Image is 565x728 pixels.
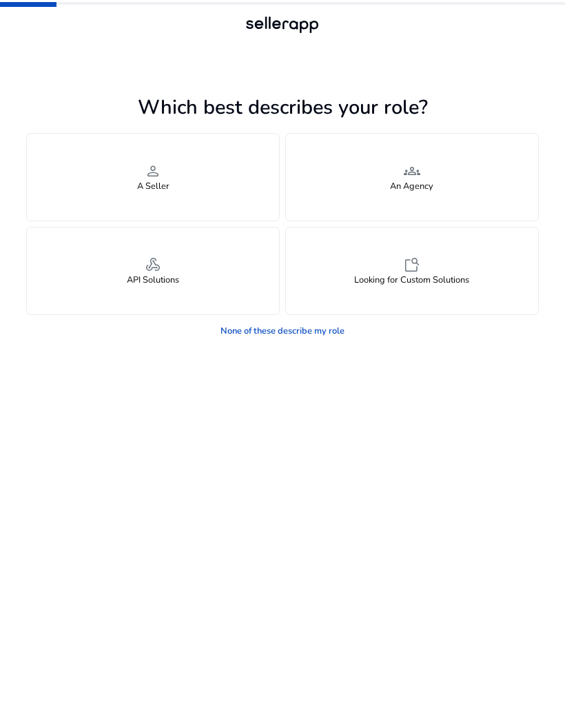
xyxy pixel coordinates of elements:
[26,227,280,315] button: webhookAPI Solutions
[127,275,179,285] h4: API Solutions
[145,255,161,275] span: webhook
[137,181,169,192] h4: A Seller
[285,227,539,315] button: feature_searchLooking for Custom Solutions
[26,96,538,120] h1: Which best describes your role?
[354,275,469,285] h4: Looking for Custom Solutions
[404,255,420,275] span: feature_search
[404,161,420,181] span: groups
[26,133,280,221] button: personA Seller
[390,181,433,192] h4: An Agency
[145,161,161,181] span: person
[212,321,353,343] a: None of these describe my role
[285,133,539,221] button: groupsAn Agency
